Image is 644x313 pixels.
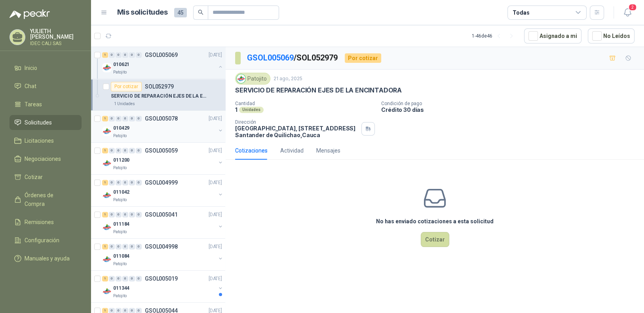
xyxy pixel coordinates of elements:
[136,180,142,185] div: 0
[116,180,122,185] div: 0
[111,82,142,91] div: Por cotizar
[145,212,178,217] p: GSOL005041
[9,251,82,266] a: Manuales y ayuda
[9,233,82,248] a: Configuración
[129,180,135,185] div: 0
[25,236,59,245] span: Configuración
[117,7,168,18] h1: Mis solicitudes
[122,212,128,217] div: 0
[113,61,129,68] p: 010621
[113,133,127,139] p: Patojito
[421,232,449,247] button: Cotizar
[588,28,635,43] button: No Leídos
[9,79,82,94] a: Chat
[122,116,128,121] div: 0
[116,116,122,121] div: 0
[102,116,108,121] div: 1
[129,52,135,58] div: 0
[122,276,128,281] div: 0
[628,4,637,11] span: 2
[381,101,641,106] p: Condición de pago
[116,276,122,281] div: 0
[116,148,122,153] div: 0
[174,8,187,17] span: 45
[25,155,61,163] span: Negociaciones
[136,148,142,153] div: 0
[122,180,128,185] div: 0
[102,52,108,58] div: 1
[113,69,127,75] p: Patojito
[136,52,142,58] div: 0
[145,180,178,185] p: GSOL004999
[209,115,222,123] p: [DATE]
[145,148,178,153] p: GSOL005059
[235,106,237,113] p: 1
[102,287,112,296] img: Company Logo
[25,173,43,181] span: Cotizar
[9,188,82,211] a: Órdenes de Compra
[198,9,203,15] span: search
[113,197,127,203] p: Patojito
[472,30,518,42] div: 1 - 46 de 46
[25,100,42,109] span: Tareas
[247,52,338,64] p: / SOL052979
[109,116,115,121] div: 0
[209,243,222,251] p: [DATE]
[109,212,115,217] div: 0
[209,51,222,59] p: [DATE]
[25,64,37,72] span: Inicio
[113,124,129,132] p: 010429
[109,244,115,249] div: 0
[113,156,129,164] p: 011200
[145,244,178,249] p: GSOL004998
[129,148,135,153] div: 0
[111,92,209,100] p: SERVICIO DE REPARACIÓN EJES DE LA ENCINTADORA
[109,276,115,281] div: 0
[111,101,138,107] div: 1 Unidades
[116,244,122,249] div: 0
[145,84,174,89] p: SOL052979
[274,75,302,83] p: 21 ago, 2025
[113,285,129,292] p: 011344
[209,275,222,283] p: [DATE]
[113,261,127,267] p: Patojito
[235,125,358,138] p: [GEOGRAPHIC_DATA], [STREET_ADDRESS] Santander de Quilichao , Cauca
[235,86,402,94] p: SERVICIO DE REPARACIÓN EJES DE LA ENCINTADORA
[209,147,222,155] p: [DATE]
[145,276,178,281] p: GSOL005019
[102,276,108,281] div: 1
[102,114,224,139] a: 1 0 0 0 0 0 GSOL005078[DATE] Company Logo010429Patojito
[109,52,115,58] div: 0
[102,50,224,75] a: 1 0 0 0 0 0 GSOL005069[DATE] Company Logo010621Patojito
[109,148,115,153] div: 0
[136,244,142,249] div: 0
[116,52,122,58] div: 0
[345,53,381,63] div: Por cotizar
[209,179,222,187] p: [DATE]
[113,293,127,299] p: Patojito
[235,73,270,85] div: Patojito
[113,229,127,235] p: Patojito
[129,244,135,249] div: 0
[237,74,245,83] img: Company Logo
[102,222,112,232] img: Company Logo
[145,116,178,121] p: GSOL005078
[102,148,108,153] div: 1
[239,107,264,113] div: Unidades
[102,146,224,171] a: 1 0 0 0 0 0 GSOL005059[DATE] Company Logo011200Patojito
[122,244,128,249] div: 0
[25,254,70,263] span: Manuales y ayuda
[122,52,128,58] div: 0
[620,6,635,20] button: 2
[247,53,294,62] a: GSOL005069
[235,146,268,155] div: Cotizaciones
[129,276,135,281] div: 0
[235,101,375,106] p: Cantidad
[113,221,129,228] p: 011184
[102,190,112,200] img: Company Logo
[25,191,74,208] span: Órdenes de Compra
[9,133,82,148] a: Licitaciones
[513,8,529,17] div: Todas
[102,210,224,235] a: 1 0 0 0 0 0 GSOL005041[DATE] Company Logo011184Patojito
[9,115,82,130] a: Solicitudes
